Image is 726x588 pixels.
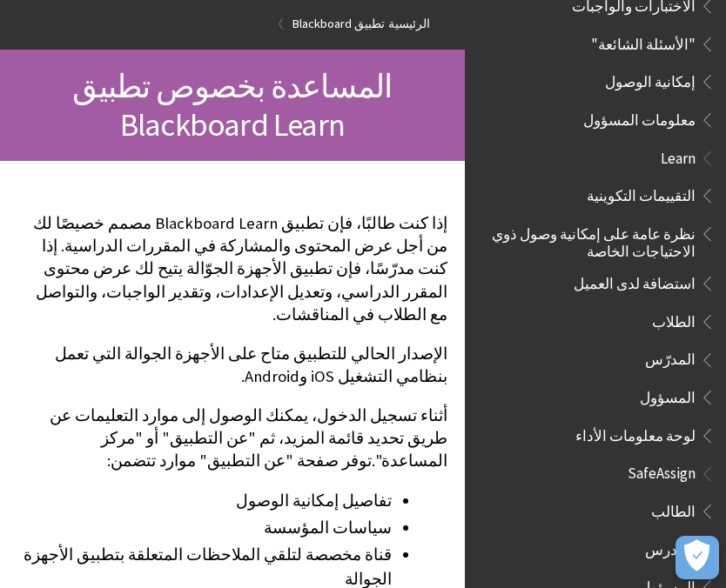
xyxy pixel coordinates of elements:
[661,144,696,167] span: Learn
[17,343,447,388] p: الإصدار الحالي للتطبيق متاح على الأجهزة الجوالة التي تعمل بنظامي التشغيل iOS وAndroid.
[640,383,696,406] span: المسؤول
[574,269,696,292] span: استضافة لدى العميل
[292,13,385,35] a: تطبيق Blackboard
[486,219,696,260] span: نظرة عامة على إمكانية وصول ذوي الاحتياجات الخاصة
[388,13,430,35] a: الرئيسية
[645,345,696,369] span: المدرّس
[651,497,696,520] span: الطالب
[676,536,719,579] button: فتح التفضيلات
[583,105,696,129] span: معلومات المسؤول
[72,66,392,144] span: المساعدة بخصوص تطبيق Blackboard Learn
[652,307,696,331] span: الطلاب
[591,30,696,53] span: "الأسئلة الشائعة"
[575,421,696,444] span: لوحة معلومات الأداء
[17,516,392,540] li: سياسات المؤسسة
[17,489,392,513] li: تفاصيل إمكانية الوصول
[645,535,696,558] span: المدرس
[17,404,447,473] p: أثناء تسجيل الدخول، يمكنك الوصول إلى موارد التعليمات عن طريق تحديد قائمة المزيد، ثم "عن التطبيق" ...
[628,459,696,483] span: SafeAssign
[587,181,696,204] span: التقييمات التكوينية
[17,212,447,326] p: إذا كنت طالبًا، فإن تطبيق Blackboard Learn مصمم خصيصًا لك من أجل عرض المحتوى والمشاركة في المقررا...
[475,144,716,451] nav: Book outline for Blackboard Learn Help
[605,67,696,90] span: إمكانية الوصول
